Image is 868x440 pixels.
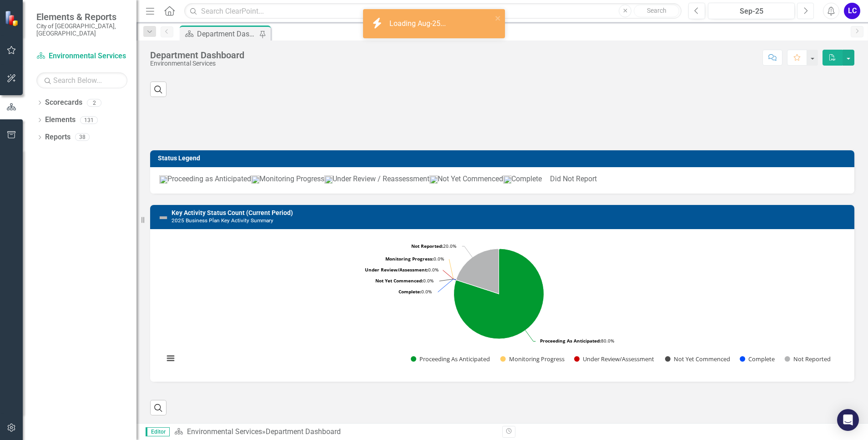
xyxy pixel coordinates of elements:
button: Sep-25 [708,3,795,19]
tspan: Not Yet Commenced: [375,277,423,284]
img: ProceedingGreen.png [159,175,167,184]
span: Search [647,7,666,14]
div: Department Dashboard [197,28,257,40]
text: 0.0% [365,266,439,273]
img: Complete_icon.png [503,175,511,184]
div: Loading Aug-25... [389,19,448,29]
a: Scorecards [45,97,82,108]
h3: Status Legend [158,155,850,162]
a: Environmental Services [36,51,127,61]
a: Key Activity Status Count (Current Period) [172,209,293,216]
small: 2025 Business Plan Key Activity Summary [172,217,273,224]
text: 20.0% [411,243,456,249]
div: » [174,427,495,437]
path: Proceeding As Anticipated, 12. [454,249,544,339]
div: Sep-25 [711,6,792,17]
a: Environmental Services [187,427,262,436]
div: Environmental Services [150,60,244,67]
path: Complete, 0. [456,280,499,294]
div: Department Dashboard [150,50,244,60]
button: View chart menu, Chart [164,352,177,365]
path: Not Reported, 3. [456,249,499,294]
input: Search ClearPoint... [184,3,681,19]
div: 131 [80,116,98,124]
text: 0.0% [385,256,444,262]
tspan: Not Reported: [411,243,443,249]
button: close [495,13,501,23]
text: 80.0% [540,338,614,344]
div: 2 [87,99,101,107]
text: 0.0% [375,277,434,284]
small: City of [GEOGRAPHIC_DATA], [GEOGRAPHIC_DATA] [36,22,127,37]
img: Not Defined [158,212,169,223]
p: Proceeding as Anticipated Monitoring Progress Under Review / Reassessment Not Yet Commenced Compl... [159,174,845,184]
button: Show Under Review/Assessment [574,355,655,363]
img: NotYet.png [429,175,438,184]
button: Search [634,5,679,17]
img: UnderReview.png [324,175,333,184]
div: Open Intercom Messenger [837,409,859,431]
a: Reports [45,132,71,143]
span: Editor [146,427,170,436]
img: ClearPoint Strategy [5,10,21,26]
img: DidNotReport.png [542,177,550,182]
tspan: Monitoring Progress: [385,256,434,262]
text: 0.0% [399,288,432,295]
div: 38 [75,133,90,141]
button: Show Proceeding As Anticipated [411,355,490,363]
span: Elements & Reports [36,11,127,22]
button: Show Not Reported [785,355,830,363]
svg: Interactive chart [159,236,838,373]
button: Show Complete [740,355,775,363]
input: Search Below... [36,72,127,88]
div: Department Dashboard [266,427,341,436]
tspan: Proceeding As Anticipated: [540,338,601,344]
tspan: Under Review/Assessment: [365,266,428,273]
tspan: Complete: [399,288,421,295]
div: Chart. Highcharts interactive chart. [159,236,845,373]
button: Show Not Yet Commenced [665,355,730,363]
img: Monitoring.png [251,175,259,184]
button: LC [844,3,860,19]
a: Elements [45,115,76,125]
button: Show Monitoring Progress [500,355,564,363]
